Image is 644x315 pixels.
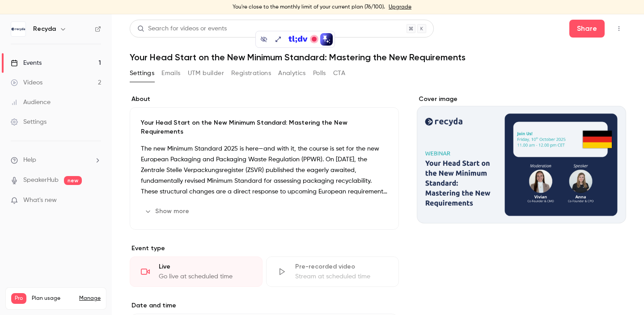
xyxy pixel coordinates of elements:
[161,66,180,80] button: Emails
[141,204,195,218] button: Show more
[11,293,26,304] span: Pro
[188,66,224,80] button: UTM builder
[33,25,56,34] h6: Recyda
[159,262,251,271] div: Live
[11,59,42,67] div: Events
[295,262,388,271] div: Pre-recorded video
[141,118,388,136] p: Your Head Start on the New Minimum Standard: Mastering the New Requirements
[231,66,271,80] button: Registrations
[23,176,59,185] a: SpeakerHub
[90,197,101,205] iframe: Noticeable Trigger
[278,66,306,80] button: Analytics
[32,295,74,302] span: Plan usage
[79,295,101,302] a: Manage
[417,95,626,223] section: Cover image
[23,196,57,205] span: What's new
[11,98,51,107] div: Audience
[266,256,399,287] div: Pre-recorded videoStream at scheduled time
[141,143,388,197] p: The new Minimum Standard 2025 is here—and with it, the course is set for the new European Packagi...
[130,301,399,310] label: Date and time
[130,66,154,80] button: Settings
[130,95,399,104] label: About
[130,52,626,63] h1: Your Head Start on the New Minimum Standard: Mastering the New Requirements
[137,24,227,34] div: Search for videos or events
[11,22,25,36] img: Recyda
[11,78,42,87] div: Videos
[295,272,388,281] div: Stream at scheduled time
[23,155,36,165] span: Help
[569,20,605,38] button: Share
[389,4,411,11] a: Upgrade
[130,256,263,287] div: LiveGo live at scheduled time
[64,176,82,185] span: new
[159,272,251,281] div: Go live at scheduled time
[11,118,47,126] div: Settings
[417,95,626,104] label: Cover image
[130,244,399,253] p: Event type
[333,66,345,80] button: CTA
[11,155,101,165] li: help-dropdown-opener
[313,66,326,80] button: Polls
